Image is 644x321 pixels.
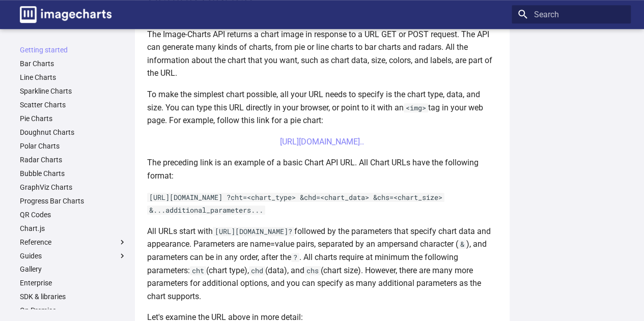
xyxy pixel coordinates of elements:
[20,114,127,123] a: Pie Charts
[20,196,127,206] a: Progress Bar Charts
[291,253,299,262] code: ?
[20,238,127,247] label: Reference
[20,183,127,192] a: GraphViz Charts
[249,266,265,275] code: chd
[20,169,127,178] a: Bubble Charts
[147,28,497,80] p: The Image-Charts API returns a chart image in response to a URL GET or POST request. The API can ...
[20,251,127,260] label: Guides
[20,292,127,301] a: SDK & libraries
[147,225,497,303] p: All URLs start with followed by the parameters that specify chart data and appearance. Parameters...
[20,278,127,287] a: Enterprise
[20,128,127,137] a: Doughnut Charts
[20,45,127,54] a: Getting started
[512,5,631,23] input: Search
[404,103,428,112] code: <img>
[147,156,497,182] p: The preceding link is an example of a basic Chart API URL. All Chart URLs have the following format:
[458,240,466,249] code: &
[20,141,127,151] a: Polar Charts
[20,306,127,315] a: On Premise
[190,266,206,275] code: cht
[280,137,364,147] a: [URL][DOMAIN_NAME]..
[16,2,116,27] a: Image-Charts documentation
[304,266,321,275] code: chs
[20,210,127,219] a: QR Codes
[20,59,127,68] a: Bar Charts
[20,155,127,164] a: Radar Charts
[20,100,127,109] a: Scatter Charts
[20,6,111,23] img: logo
[20,86,127,96] a: Sparkline Charts
[213,227,294,236] code: [URL][DOMAIN_NAME]?
[147,193,444,215] code: [URL][DOMAIN_NAME] ?cht=<chart_type> &chd=<chart_data> &chs=<chart_size> &...additional_parameter...
[147,88,497,127] p: To make the simplest chart possible, all your URL needs to specify is the chart type, data, and s...
[20,265,127,274] a: Gallery
[20,224,127,233] a: Chart.js
[20,73,127,82] a: Line Charts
